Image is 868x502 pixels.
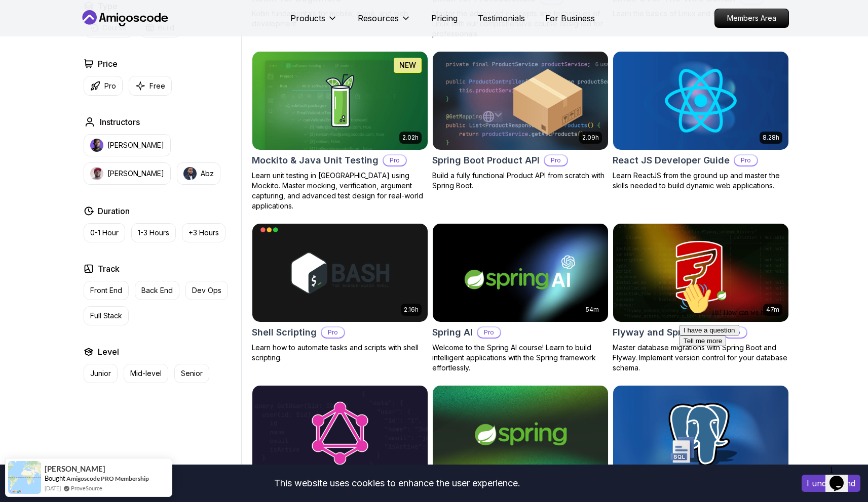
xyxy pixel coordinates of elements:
[432,171,609,191] p: Build a fully functional Product API from scratch with Spring Boot.
[402,134,419,142] p: 2.02h
[4,4,186,68] div: 👋Hi! How can we help?I have a questionTell me more
[98,346,119,358] h2: Level
[432,325,473,340] h2: Spring AI
[478,327,500,338] p: Pro
[174,364,209,383] button: Senior
[4,47,64,57] button: I have a question
[715,9,788,27] p: Members Area
[613,223,789,373] a: Flyway and Spring Boot card47mFlyway and Spring BootProMaster database migrations with Spring Boo...
[613,224,788,322] img: Flyway and Spring Boot card
[252,223,428,363] a: Shell Scripting card2.16hShell ScriptingProLearn how to automate tasks and scripts with shell scr...
[252,171,428,211] p: Learn unit testing in [GEOGRAPHIC_DATA] using Mockito. Master mocking, verification, argument cap...
[322,327,344,338] p: Pro
[90,311,122,321] p: Full Stack
[90,368,111,379] p: Junior
[290,12,325,24] p: Products
[735,155,757,165] p: Pro
[252,325,317,340] h2: Shell Scripting
[252,343,428,363] p: Learn how to automate tasks and scripts with shell scripting.
[432,343,609,373] p: Welcome to the Spring AI course! Learn to build intelligent applications with the Spring framewor...
[177,162,220,185] button: instructor imgAbz
[825,462,858,492] iframe: chat widget
[613,325,719,340] h2: Flyway and Spring Boot
[613,52,788,150] img: React JS Developer Guide card
[100,116,140,128] h2: Instructors
[252,386,428,484] img: Spring for GraphQL card
[432,153,540,168] h2: Spring Boot Product API
[90,285,122,296] p: Front End
[129,76,172,96] button: Free
[763,134,779,142] p: 8.28h
[84,364,118,383] button: Junior
[131,223,176,242] button: 1-3 Hours
[399,60,416,70] p: NEW
[545,12,595,24] a: For Business
[252,224,428,322] img: Shell Scripting card
[252,51,428,211] a: Mockito & Java Unit Testing card2.02hNEWMockito & Java Unit TestingProLearn unit testing in [GEOG...
[135,281,179,300] button: Back End
[130,368,162,379] p: Mid-level
[90,139,103,152] img: instructor img
[433,386,608,484] img: Spring Framework card
[675,278,858,456] iframe: chat widget
[138,228,169,238] p: 1-3 Hours
[8,472,786,494] div: This website uses cookies to enhance the user experience.
[107,140,164,150] p: [PERSON_NAME]
[104,81,116,91] p: Pro
[84,281,129,300] button: Front End
[84,76,123,96] button: Pro
[98,58,118,70] h2: Price
[4,4,36,36] img: :wave:
[613,386,788,484] img: SQL and Databases Fundamentals card
[4,57,51,68] button: Tell me more
[183,167,197,180] img: instructor img
[586,306,599,314] p: 54m
[201,169,214,179] p: Abz
[90,228,119,238] p: 0-1 Hour
[181,368,203,379] p: Senior
[613,171,789,191] p: Learn ReactJS from the ground up and master the skills needed to build dynamic web applications.
[192,285,221,296] p: Dev Ops
[84,162,171,185] button: instructor img[PERSON_NAME]
[71,484,102,492] a: ProveSource
[188,228,219,238] p: +3 Hours
[45,465,105,473] span: [PERSON_NAME]
[252,153,379,168] h2: Mockito & Java Unit Testing
[433,224,608,322] img: Spring AI card
[98,263,120,275] h2: Track
[802,475,860,492] button: Accept cookies
[66,475,149,482] a: Amigoscode PRO Membership
[290,12,337,32] button: Products
[252,52,428,150] img: Mockito & Java Unit Testing card
[141,285,173,296] p: Back End
[433,52,608,150] img: Spring Boot Product API card
[84,223,125,242] button: 0-1 Hour
[8,461,41,494] img: provesource social proof notification image
[613,51,789,191] a: React JS Developer Guide card8.28hReact JS Developer GuideProLearn ReactJS from the ground up and...
[185,281,228,300] button: Dev Ops
[107,169,164,179] p: [PERSON_NAME]
[384,155,406,165] p: Pro
[432,223,609,373] a: Spring AI card54mSpring AIProWelcome to the Spring AI course! Learn to build intelligent applicat...
[45,474,65,482] span: Bought
[149,81,165,91] p: Free
[4,30,100,38] span: Hi! How can we help?
[613,153,730,168] h2: React JS Developer Guide
[714,9,789,28] a: Members Area
[431,12,458,24] a: Pricing
[582,134,599,142] p: 2.09h
[124,364,168,383] button: Mid-level
[358,12,399,24] p: Resources
[545,155,567,165] p: Pro
[358,12,411,32] button: Resources
[478,12,525,24] a: Testimonials
[613,343,789,373] p: Master database migrations with Spring Boot and Flyway. Implement version control for your databa...
[90,167,103,180] img: instructor img
[404,306,419,314] p: 2.16h
[84,306,129,325] button: Full Stack
[98,205,130,217] h2: Duration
